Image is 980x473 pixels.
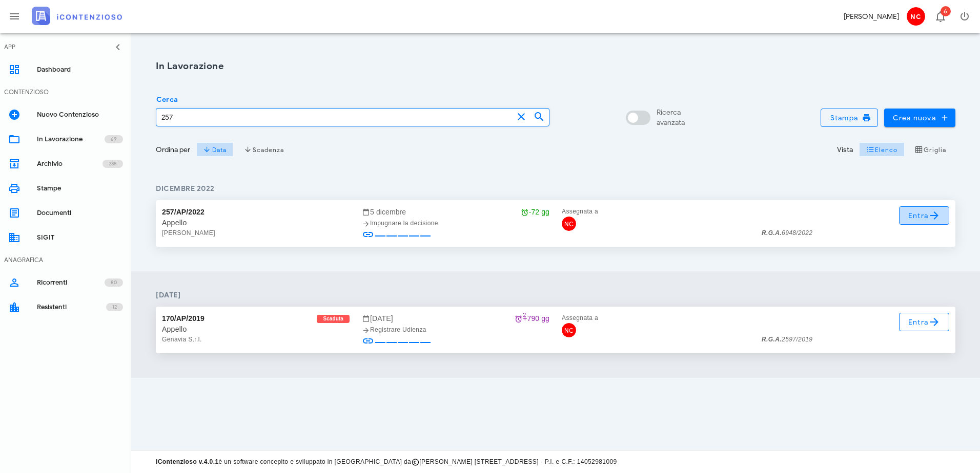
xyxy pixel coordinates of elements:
div: ANAGRAFICA [4,255,43,265]
strong: R.G.A. [762,229,782,236]
div: Impugnare la decisione [362,218,549,228]
div: [DATE] [362,313,549,324]
div: 6948/2022 [762,228,812,238]
div: Documenti [37,209,123,217]
div: Resistenti [37,303,106,311]
span: 80 [111,277,117,288]
span: Entra [908,209,941,222]
span: NC [562,217,576,231]
span: Entra [908,316,941,328]
span: Elenco [866,145,898,154]
button: Crea nuova [884,109,955,127]
button: clear icon [515,111,527,123]
div: [PERSON_NAME] [844,11,899,22]
button: NC [903,4,928,29]
button: Data [196,142,233,157]
div: Stampe [37,184,123,192]
span: 12 [112,302,117,312]
h4: dicembre 2022 [156,183,955,194]
span: 69 [111,134,117,144]
div: 2597/2019 [762,334,812,345]
input: Cerca [156,109,513,126]
div: Appello [162,324,350,334]
strong: R.G.A. [762,336,782,343]
div: -72 gg [521,206,549,218]
div: +790 gg [515,313,549,324]
div: SIGIT [37,233,123,242]
div: Appello [162,218,350,228]
span: Griglia [915,145,947,154]
div: Archivio [37,160,103,168]
span: NC [562,323,576,337]
h1: In Lavorazione [156,59,955,73]
div: 170/AP/2019 [162,313,205,324]
div: Registrare Udienza [362,325,549,335]
a: Entra [899,313,950,331]
h4: [DATE] [156,290,955,300]
span: Scadenza [244,145,284,154]
div: Dashboard [37,66,123,74]
button: Griglia [909,142,953,157]
span: Data [203,145,226,154]
div: Ordina per [156,144,190,155]
span: 2 [523,309,526,320]
span: Distintivo [941,6,951,16]
div: CONTENZIOSO [4,88,49,97]
img: logo-text-2x.png [32,7,122,25]
div: Ricerca avanzata [657,107,685,128]
span: Crea nuova [892,113,947,122]
span: Scaduta [323,315,343,323]
span: Stampa [829,113,869,122]
button: Scadenza [237,142,291,157]
div: 257/AP/2022 [162,206,205,218]
a: Entra [899,206,950,225]
div: Vista [837,144,853,155]
div: Assegnata a [562,206,749,217]
div: Genavia S.r.l. [162,334,350,345]
div: Ricorrenti [37,278,105,287]
button: Distintivo [928,4,952,29]
span: 238 [109,159,117,169]
button: Elenco [859,142,904,157]
div: [PERSON_NAME] [162,228,350,238]
span: NC [907,7,925,26]
label: Cerca [153,95,178,105]
div: In Lavorazione [37,135,105,143]
button: Stampa [821,109,878,127]
div: 5 dicembre [362,206,549,218]
div: Assegnata a [562,313,749,323]
strong: iContenzioso v.4.0.1 [156,458,218,465]
div: Nuovo Contenzioso [37,111,123,119]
